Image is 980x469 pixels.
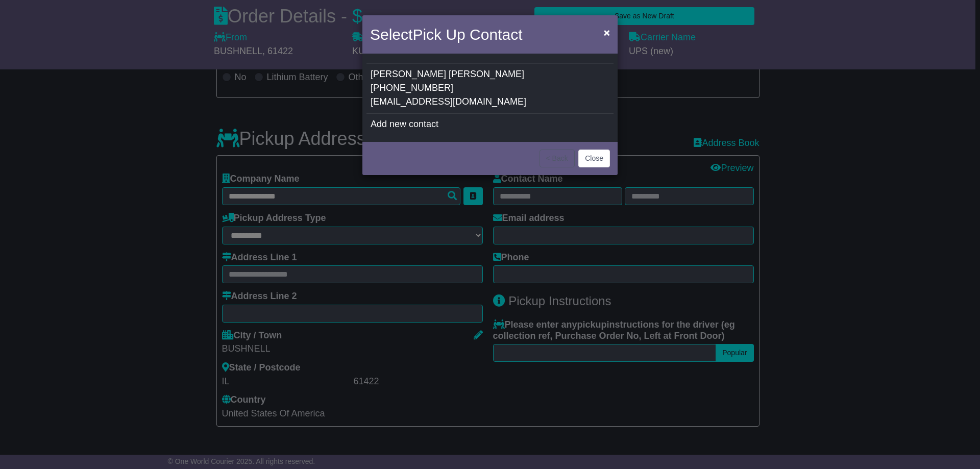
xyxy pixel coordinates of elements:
[578,150,610,167] button: Close
[604,27,610,38] span: ×
[371,96,526,107] span: [EMAIL_ADDRESS][DOMAIN_NAME]
[540,150,575,167] button: < Back
[470,26,522,43] span: Contact
[370,23,522,46] h4: Select
[371,69,446,79] span: [PERSON_NAME]
[412,26,465,43] span: Pick Up
[599,22,615,43] button: Close
[371,83,453,93] span: [PHONE_NUMBER]
[371,119,438,129] span: Add new contact
[449,69,524,79] span: [PERSON_NAME]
